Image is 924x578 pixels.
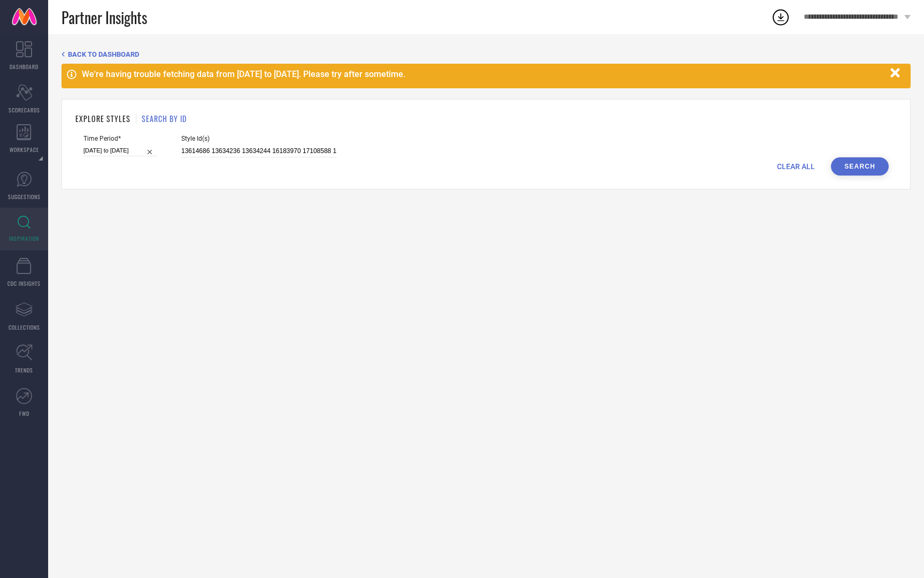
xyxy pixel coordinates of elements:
div: Open download list [771,7,790,27]
input: Enter comma separated style ids e.g. 12345, 67890 [181,145,336,157]
span: DASHBOARD [10,63,38,71]
div: We're having trouble fetching data from [DATE] to [DATE]. Please try after sometime. [82,69,885,79]
span: COLLECTIONS [9,323,40,331]
span: BACK TO DASHBOARD [68,50,139,58]
span: Time Period* [83,135,157,142]
span: FWD [19,409,29,417]
span: SCORECARDS [9,106,40,114]
span: Partner Insights [61,6,147,28]
span: SUGGESTIONS [8,193,41,201]
div: Back TO Dashboard [61,50,911,58]
span: INSPIRATION [9,234,39,242]
h1: SEARCH BY ID [142,113,187,124]
span: TRENDS [15,366,33,374]
button: Search [831,157,889,176]
span: CLEAR ALL [777,162,815,171]
span: CDC INSIGHTS [7,279,41,287]
h1: EXPLORE STYLES [75,113,130,124]
span: WORKSPACE [10,146,39,154]
input: Select time period [83,145,157,156]
span: Style Id(s) [181,135,336,142]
